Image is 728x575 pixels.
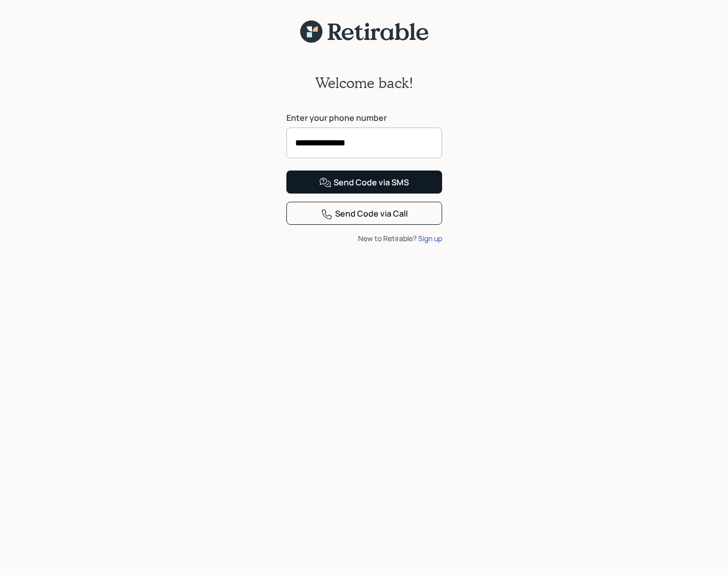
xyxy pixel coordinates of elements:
[286,171,442,194] button: Send Code via SMS
[286,202,442,225] button: Send Code via Call
[321,208,408,220] div: Send Code via Call
[286,233,442,244] div: New to Retirable?
[418,233,442,244] div: Sign up
[286,112,442,123] label: Enter your phone number
[315,74,413,92] h2: Welcome back!
[319,177,409,189] div: Send Code via SMS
